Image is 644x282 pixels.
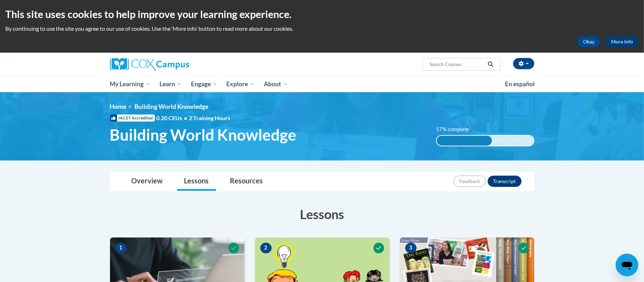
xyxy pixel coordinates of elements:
[454,176,486,187] button: Feedback
[155,76,186,92] a: Learn
[124,172,170,191] a: Overview
[99,76,545,92] div: Main menu
[135,103,209,110] span: Building World Knowledge
[5,7,639,21] h2: This site uses cookies to help improve your learning experience.
[157,114,189,122] span: 0.20 CEUs
[222,76,259,92] a: Explore
[110,125,297,144] span: Building World Knowledge
[513,58,534,69] button: Account Settings
[189,114,231,121] span: 2 Training Hours
[405,243,417,253] span: 3
[226,80,255,88] span: Explore
[578,36,600,47] button: Okay
[260,243,272,253] span: 2
[110,205,534,223] h3: Lessons
[5,25,639,33] p: By continuing to use the site you agree to our use of cookies. Use the ‘More info’ button to read...
[110,58,244,71] a: Cox Campus
[605,36,639,47] a: More Info
[110,80,150,88] span: My Learning
[429,60,485,69] input: Search Courses
[264,80,288,88] span: About
[186,76,222,92] a: Engage
[159,80,182,88] span: Learn
[177,172,216,191] a: Lessons
[110,103,127,110] a: Home
[105,76,155,92] a: My Learning
[501,77,540,92] a: En español
[436,125,477,133] label: 57% complete
[505,80,535,88] span: En español
[223,172,270,191] a: Resources
[437,136,492,146] div: 57% complete
[485,60,496,69] button: Search
[110,58,189,71] img: Cox Campus
[488,176,522,187] button: Transcript
[259,76,292,92] a: About
[184,114,187,121] span: •
[110,114,155,122] span: IACET Accredited
[115,243,127,253] span: 1
[191,80,217,88] span: Engage
[616,254,638,276] iframe: Button to launch messaging window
